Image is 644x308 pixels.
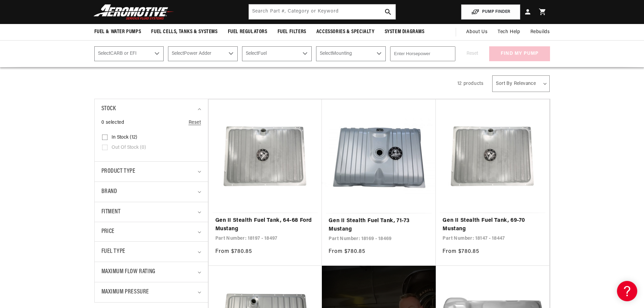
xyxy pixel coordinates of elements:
[223,24,272,40] summary: Fuel Regulators
[101,287,149,297] span: Maximum Pressure
[189,119,201,126] a: Reset
[228,28,267,35] span: Fuel Regulators
[316,28,375,35] span: Accessories & Specialty
[461,4,520,20] button: PUMP FINDER
[385,28,425,35] span: System Diagrams
[94,46,164,61] select: CARB or EFI
[329,217,429,234] a: Gen II Stealth Fuel Tank, 71-73 Mustang
[101,167,136,176] span: Product type
[525,24,555,40] summary: Rebuilds
[112,135,137,141] span: In stock (12)
[311,24,380,40] summary: Accessories & Specialty
[101,119,124,126] span: 0 selected
[101,222,201,241] summary: Price
[272,24,311,40] summary: Fuel Filters
[101,182,201,202] summary: Brand (0 selected)
[380,24,430,40] summary: System Diagrams
[89,24,146,40] summary: Fuel & Water Pumps
[101,227,115,236] span: Price
[101,202,201,222] summary: Fitment (0 selected)
[466,29,487,34] span: About Us
[168,46,238,61] select: Power Adder
[101,187,117,197] span: Brand
[390,46,455,61] input: Enter Horsepower
[101,242,201,262] summary: Fuel Type (0 selected)
[530,28,550,36] span: Rebuilds
[493,24,525,40] summary: Tech Help
[461,24,493,40] a: About Us
[101,282,201,302] summary: Maximum Pressure (0 selected)
[101,99,201,119] summary: Stock (0 selected)
[316,46,386,61] select: Mounting
[101,207,121,217] span: Fitment
[101,267,156,277] span: Maximum Flow Rating
[278,28,306,35] span: Fuel Filters
[443,216,543,234] a: Gen II Stealth Fuel Tank, 69-70 Mustang
[101,262,201,282] summary: Maximum Flow Rating (0 selected)
[112,145,146,151] span: Out of stock (0)
[242,46,312,61] select: Fuel
[457,81,484,86] span: 12 products
[151,28,217,35] span: Fuel Cells, Tanks & Systems
[92,4,176,20] img: Aeromotive
[215,216,315,234] a: Gen II Stealth Fuel Tank, 64-68 Ford Mustang
[101,162,201,182] summary: Product type (0 selected)
[381,4,396,19] button: search button
[101,247,125,257] span: Fuel Type
[498,28,520,36] span: Tech Help
[146,24,222,40] summary: Fuel Cells, Tanks & Systems
[249,4,396,19] input: Search by Part Number, Category or Keyword
[101,104,116,114] span: Stock
[94,28,141,35] span: Fuel & Water Pumps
